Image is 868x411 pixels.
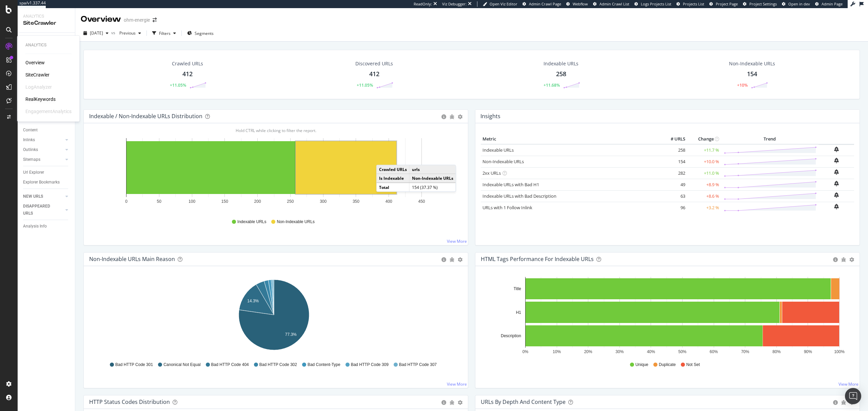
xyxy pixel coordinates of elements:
div: bug [841,400,846,405]
span: Webflow [573,1,588,6]
td: +3.2 % [687,202,721,213]
div: bug [450,114,454,119]
div: +10% [737,82,748,88]
td: Non-Indexable URLs [409,174,456,183]
div: circle-info [441,114,446,119]
span: Not Set [686,362,700,368]
div: Sitemaps [23,156,40,163]
span: Bad HTTP Code 309 [351,362,389,368]
text: 70% [741,349,749,354]
div: Overview [25,59,45,66]
span: Project Page [716,1,738,6]
text: Title [514,286,521,291]
text: 100 [189,199,195,204]
a: Sitemaps [23,156,63,163]
div: Discovered URLs [355,60,393,67]
div: bell-plus [834,192,839,198]
a: Analysis Info [23,223,70,230]
div: bell-plus [834,169,839,175]
td: 96 [660,202,687,213]
text: 250 [287,199,294,204]
td: 154 (37.37 %) [409,183,456,192]
text: 0% [522,349,529,354]
text: 60% [710,349,718,354]
div: LogAnalyzer [25,84,52,90]
span: Admin Crawl Page [529,1,561,6]
span: Logs Projects List [641,1,671,6]
th: # URLS [660,134,687,144]
text: 100% [834,349,845,354]
span: Projects List [683,1,704,6]
a: Indexable URLs with Bad H1 [482,181,539,188]
div: gear [458,400,462,405]
div: HTTP Status Codes Distribution [89,398,170,405]
a: Inlinks [23,136,63,144]
a: Open Viz Editor [483,1,517,7]
div: Explorer Bookmarks [23,179,60,186]
td: +8.9 % [687,179,721,190]
div: Open Intercom Messenger [845,388,861,404]
text: 300 [320,199,327,204]
td: 282 [660,167,687,179]
div: RealKeywords [25,96,56,103]
text: H1 [516,310,521,315]
text: 90% [804,349,812,354]
text: 14.3% [247,299,259,303]
button: [DATE] [81,28,111,39]
span: Canonical Not Equal [163,362,200,368]
svg: A chart. [89,134,459,213]
div: SiteCrawler [23,19,70,27]
a: Admin Crawl Page [522,1,561,7]
span: vs [111,30,117,36]
a: Non-Indexable URLs [482,158,524,165]
a: Logs Projects List [634,1,671,7]
div: Analytics [25,42,72,48]
text: 20% [584,349,592,354]
td: Crawled URLs [377,165,410,174]
div: Content [23,127,38,134]
th: Trend [721,134,818,144]
div: Analytics [23,14,70,19]
div: HTML Tags Performance for Indexable URLs [481,256,594,262]
text: 40% [647,349,655,354]
td: +11.0 % [687,167,721,179]
div: Overview [81,14,121,25]
button: Previous [117,28,144,39]
a: EngagementAnalytics [25,108,72,115]
svg: A chart. [481,277,850,355]
div: gear [458,257,462,262]
a: View More [839,381,859,387]
span: Previous [117,30,136,36]
span: Admin Crawl List [599,1,629,6]
td: 49 [660,179,687,190]
div: circle-info [441,400,446,405]
td: 154 [660,156,687,167]
a: 2xx URLs [482,170,501,176]
span: Non-Indexable URLs [277,219,314,225]
h4: Insights [480,112,500,121]
div: Outlinks [23,146,38,153]
a: View More [447,381,467,387]
span: Indexable URLs [237,219,266,225]
div: circle-info [833,257,838,262]
a: Outlinks [23,146,63,153]
span: Segments [195,30,214,36]
text: 350 [353,199,359,204]
div: 412 [369,70,379,79]
text: 0 [125,199,127,204]
div: 412 [182,70,193,79]
div: Indexable URLs [544,60,578,67]
td: 63 [660,190,687,202]
text: 450 [418,199,425,204]
a: NEW URLS [23,193,63,200]
div: bug [450,257,454,262]
text: 400 [386,199,392,204]
div: +11.05% [357,82,373,88]
div: circle-info [833,400,838,405]
div: 154 [747,70,757,79]
td: 258 [660,144,687,156]
svg: A chart. [89,277,459,355]
a: DISAPPEARED URLS [23,203,63,217]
